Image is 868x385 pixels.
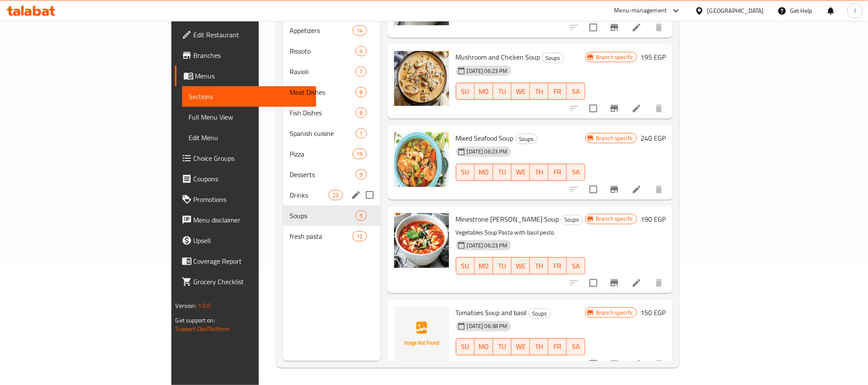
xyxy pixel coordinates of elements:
div: Soups [542,53,564,63]
span: Minestrone [PERSON_NAME] Soup [456,213,559,226]
div: items [329,190,342,200]
span: Choice Groups [194,153,309,163]
h6: 150 EGP [641,307,666,319]
div: Rissoto [290,46,356,56]
div: Fish Dishes8 [283,102,380,123]
button: Branch-specific-item [604,273,625,293]
div: items [353,149,366,159]
div: Soups [529,308,551,319]
button: TH [530,164,548,181]
span: [DATE] 06:23 PM [464,241,511,250]
button: delete [649,98,669,119]
div: items [356,108,366,118]
button: SA [567,338,585,355]
a: Branches [175,45,316,66]
div: Soups [515,134,538,144]
span: Promotions [194,194,309,205]
div: Ravioli7 [283,61,380,82]
div: Meat Dishes8 [283,82,380,102]
button: Branch-specific-item [604,98,625,119]
a: Edit Menu [182,127,316,148]
span: 7 [356,68,366,76]
span: TH [533,260,545,272]
span: Pizza [290,149,353,159]
button: TU [493,257,512,274]
span: 9 [356,171,366,179]
span: SA [570,85,582,98]
span: 8 [356,88,366,96]
span: Soups [516,134,537,144]
div: fresh pasta12 [283,226,380,247]
button: WE [512,338,530,355]
span: MO [478,340,490,353]
button: Branch-specific-item [604,354,625,374]
span: TU [497,85,508,98]
div: Meat Dishes [290,87,356,97]
span: FR [552,85,563,98]
span: Branch specific [593,134,637,142]
span: SU [460,260,471,272]
span: Branch specific [593,215,637,223]
span: Sections [189,91,309,102]
span: Ravioli [290,66,356,77]
span: Mixed Seafood Soup [456,132,514,144]
div: items [356,46,366,56]
span: TH [533,166,545,178]
span: Desserts [290,169,356,180]
button: Branch-specific-item [604,179,625,200]
span: Soups [529,309,551,319]
span: Appetizers [290,25,353,36]
span: Mushroom and Chicken Soup [456,51,540,63]
button: delete [649,354,669,374]
span: Select to update [584,355,602,373]
div: items [353,231,366,241]
img: Mushroom and Chicken Soup [394,51,449,106]
span: SU [460,85,471,98]
span: Coupons [194,174,309,184]
span: SA [570,260,582,272]
span: FR [552,340,563,353]
span: Edit Restaurant [194,30,309,40]
button: SU [456,257,475,274]
a: Support.OpsPlatform [176,323,230,334]
span: WE [515,166,527,178]
span: Upsell [194,235,309,246]
span: TU [497,260,508,272]
img: Minestrone alla Genovese Soup [394,213,449,268]
span: Select to update [584,99,602,117]
div: Appetizers14 [283,20,380,41]
button: delete [649,17,669,38]
span: WE [515,340,527,353]
button: FR [548,83,567,100]
div: [GEOGRAPHIC_DATA] [707,6,764,15]
button: FR [548,164,567,181]
button: edit [350,189,362,202]
span: MO [478,166,490,178]
img: Mixed Seafood Soup [394,132,449,187]
button: WE [512,164,530,181]
span: Soups [561,215,583,225]
span: Get support on: [176,315,215,326]
span: Coverage Report [194,256,309,266]
button: SU [456,83,475,100]
span: Soups [290,211,356,221]
button: TU [493,338,512,355]
button: SU [456,164,475,181]
button: TH [530,338,548,355]
a: Edit menu item [632,359,642,369]
span: Spanish cuisine [290,128,356,138]
span: 5 [356,212,366,220]
span: SA [570,340,582,353]
button: TH [530,83,548,100]
span: SU [460,166,471,178]
span: SA [570,166,582,178]
div: Soups5 [283,205,380,226]
span: [DATE] 06:23 PM [464,67,511,75]
span: Branch specific [593,53,637,61]
div: Fish Dishes [290,108,356,118]
img: Tomatoes Soup and basil [394,307,449,361]
span: Menu disclaimer [194,215,309,225]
